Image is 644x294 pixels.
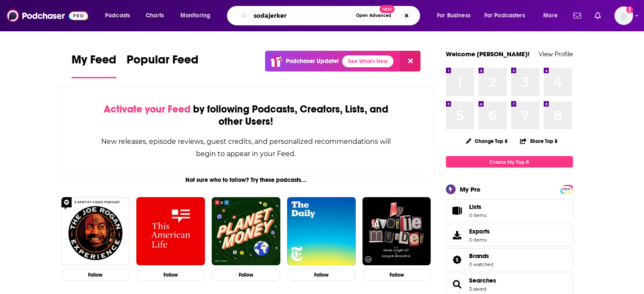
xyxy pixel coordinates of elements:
[58,176,434,184] div: Not sure who to follow? Try these podcasts...
[136,197,205,266] img: This American Life
[539,50,573,58] a: View Profile
[469,261,493,267] a: 0 watched
[449,205,466,217] span: Lists
[174,9,221,22] button: open menu
[379,5,395,13] span: New
[431,9,481,22] button: open menu
[446,199,573,222] a: Lists
[460,185,481,193] div: My Pro
[356,14,391,18] span: Open Advanced
[446,248,573,271] span: Brands
[543,10,558,22] span: More
[570,8,584,23] a: Show notifications dropdown
[136,269,205,281] button: Follow
[469,252,489,260] span: Brands
[469,203,481,211] span: Lists
[449,254,466,266] a: Brands
[127,52,199,78] a: Popular Feed
[7,8,88,24] img: Podchaser - Follow, Share and Rate Podcasts
[61,269,130,281] button: Follow
[286,58,339,65] p: Podchaser Update!
[537,9,568,22] button: open menu
[72,52,116,72] span: My Feed
[469,203,486,211] span: Lists
[140,9,169,22] a: Charts
[479,9,537,22] button: open menu
[105,10,130,22] span: Podcasts
[104,103,191,115] span: Activate your Feed
[469,237,490,243] span: 0 items
[461,136,513,146] button: Change Top 8
[437,10,470,22] span: For Business
[212,197,280,266] img: Planet Money
[362,269,431,281] button: Follow
[287,197,356,266] img: The Daily
[146,10,164,22] span: Charts
[362,197,431,266] img: My Favorite Murder with Karen Kilgariff and Georgia Hardstark
[235,6,428,25] div: Search podcasts, credits, & more...
[614,6,633,25] button: Show profile menu
[61,197,130,266] img: The Joe Rogan Experience
[469,212,486,218] span: 0 items
[469,286,486,292] a: 3 saved
[591,8,604,23] a: Show notifications dropdown
[180,10,210,22] span: Monitoring
[469,277,496,284] a: Searches
[469,252,493,260] a: Brands
[626,6,633,13] svg: Add a profile image
[446,224,573,247] a: Exports
[446,50,530,58] a: Welcome [PERSON_NAME]!
[469,228,490,235] span: Exports
[99,9,141,22] button: open menu
[446,156,573,168] a: Create My Top 8
[352,11,395,21] button: Open AdvancedNew
[72,52,116,78] a: My Feed
[127,52,199,72] span: Popular Feed
[561,186,572,192] a: PRO
[484,10,525,22] span: For Podcasters
[449,229,466,241] span: Exports
[101,135,392,160] div: New releases, episode reviews, guest credits, and personalized recommendations will begin to appe...
[449,278,466,290] a: Searches
[520,133,558,149] button: Share Top 8
[342,55,393,67] a: See What's New
[212,269,280,281] button: Follow
[287,269,356,281] button: Follow
[561,186,572,192] span: PRO
[614,6,633,25] img: User Profile
[101,103,392,128] div: by following Podcasts, Creators, Lists, and other Users!
[250,9,352,22] input: Search podcasts, credits, & more...
[614,6,633,25] span: Logged in as Naomiumusic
